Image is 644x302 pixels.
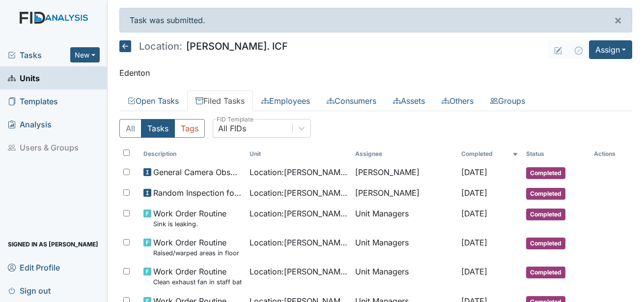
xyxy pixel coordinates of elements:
[153,237,242,258] span: Work Order Routine Raised/warped areas in floor near staff office and table.
[351,183,457,204] td: [PERSON_NAME]
[8,283,51,298] span: Sign out
[589,40,632,59] button: Assign
[461,167,487,177] span: [DATE]
[8,117,52,132] span: Analysis
[614,13,622,27] span: ×
[526,188,565,200] span: Completed
[250,187,348,199] span: Location : [PERSON_NAME]. ICF
[351,146,457,162] th: Assignee
[8,70,40,86] span: Units
[351,204,457,233] td: Unit Managers
[351,162,457,183] td: [PERSON_NAME]
[250,237,348,248] span: Location : [PERSON_NAME]. ICF
[318,91,385,111] a: Consumers
[119,119,205,138] div: Type filter
[461,209,487,218] span: [DATE]
[119,91,187,111] a: Open Tasks
[461,188,487,198] span: [DATE]
[522,146,590,162] th: Toggle SortBy
[153,166,242,178] span: General Camera Observation
[153,277,242,287] small: Clean exhaust fan in staff bathroom.
[385,91,433,111] a: Assets
[8,49,70,61] a: Tasks
[174,119,205,138] button: Tags
[8,93,58,109] span: Templates
[351,262,457,291] td: Unit Managers
[8,237,98,252] span: Signed in as [PERSON_NAME]
[141,119,175,138] button: Tasks
[590,146,632,162] th: Actions
[139,41,182,51] span: Location:
[187,91,253,111] a: Filed Tasks
[526,209,565,220] span: Completed
[604,8,632,32] button: ×
[250,266,348,277] span: Location : [PERSON_NAME]. ICF
[253,91,318,111] a: Employees
[482,91,533,111] a: Groups
[119,8,633,32] div: Task was submitted.
[351,233,457,262] td: Unit Managers
[250,166,348,178] span: Location : [PERSON_NAME]. ICF
[461,267,487,276] span: [DATE]
[457,146,522,162] th: Toggle SortBy
[153,219,226,229] small: Sink is leaking.
[70,47,100,62] button: New
[526,267,565,278] span: Completed
[153,248,242,258] small: Raised/warped areas in floor near staff office and table.
[119,67,633,79] p: Edenton
[119,119,141,138] button: All
[246,146,352,162] th: Toggle SortBy
[119,40,288,52] h5: [PERSON_NAME]. ICF
[153,187,242,199] span: Random Inspection for Evening
[526,167,565,179] span: Completed
[526,238,565,249] span: Completed
[153,208,226,229] span: Work Order Routine Sink is leaking.
[123,150,130,156] input: Toggle All Rows Selected
[433,91,482,111] a: Others
[140,146,246,162] th: Toggle SortBy
[153,266,242,287] span: Work Order Routine Clean exhaust fan in staff bathroom.
[461,238,487,247] span: [DATE]
[250,208,348,219] span: Location : [PERSON_NAME]. ICF
[8,260,60,275] span: Edit Profile
[218,122,246,134] div: All FIDs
